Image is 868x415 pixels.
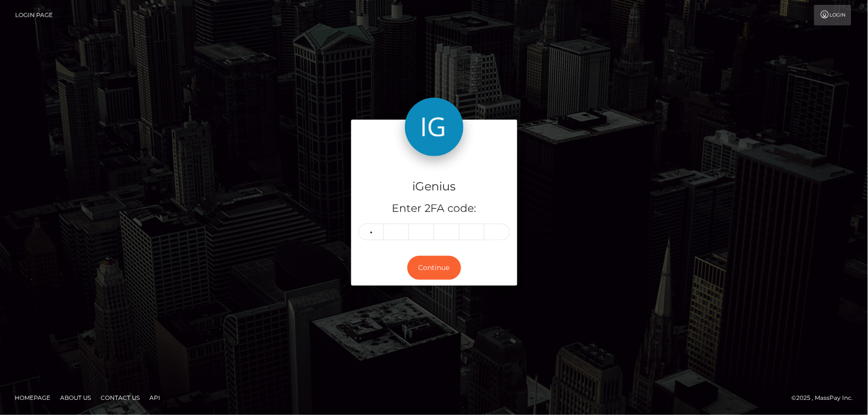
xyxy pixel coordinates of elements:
a: Login [814,5,851,25]
h5: Enter 2FA code: [359,201,510,216]
img: iGenius [405,98,464,156]
h4: iGenius [359,178,510,195]
a: API [146,390,164,405]
a: Contact Us [97,390,144,405]
div: © 2025 , MassPay Inc. [792,393,861,403]
a: Login Page [15,5,53,25]
a: Homepage [11,390,54,405]
button: Continue [407,256,461,280]
a: About Us [56,390,95,405]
